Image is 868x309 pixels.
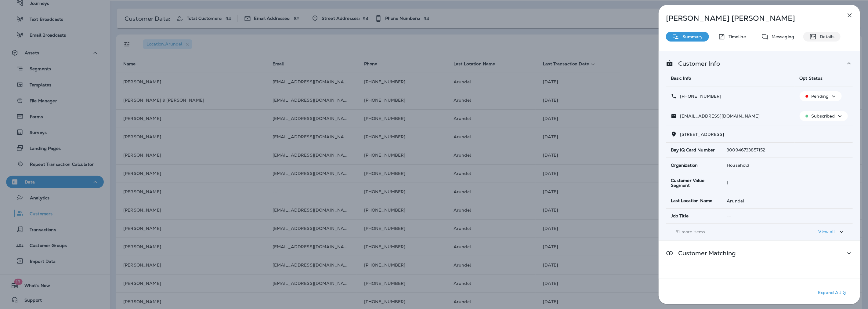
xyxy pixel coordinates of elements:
[727,213,731,219] span: --
[727,180,729,186] span: 1
[680,132,724,137] span: [STREET_ADDRESS]
[671,163,698,168] span: Organization
[812,114,835,118] p: Subscribed
[679,34,703,39] p: Summary
[816,226,848,238] button: View all
[727,147,765,153] span: 300946733857152
[671,213,689,219] span: Job Title
[673,61,720,66] p: Customer Info
[671,229,790,234] p: ... 31 more items
[800,91,842,101] button: Pending
[727,162,750,168] span: Household
[833,275,845,287] button: Add to Static Segment
[677,114,760,118] p: [EMAIL_ADDRESS][DOMAIN_NAME]
[671,75,691,81] span: Basic Info
[800,111,848,121] button: Subscribed
[725,34,746,39] p: Timeline
[812,94,829,99] p: Pending
[673,251,736,256] p: Customer Matching
[816,288,851,299] button: Expand All
[819,229,835,234] p: View all
[677,94,722,99] p: [PHONE_NUMBER]
[671,147,715,153] span: Bay IQ Card Number
[769,34,794,39] p: Messaging
[671,198,713,203] span: Last Location Name
[818,289,848,297] p: Expand All
[727,198,744,204] span: Arundel
[817,34,834,39] p: Details
[671,178,717,188] span: Customer Value Segment
[666,14,833,23] p: [PERSON_NAME] [PERSON_NAME]
[800,75,823,81] span: Opt Status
